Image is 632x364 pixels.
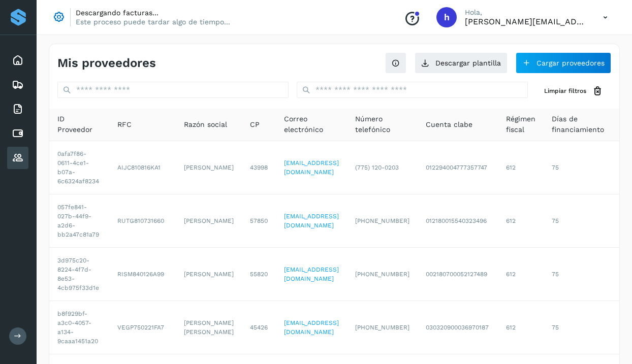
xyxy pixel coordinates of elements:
td: RUTG810731660 [109,194,176,248]
span: [PHONE_NUMBER] [355,217,409,224]
td: [PERSON_NAME] [176,141,242,194]
a: [EMAIL_ADDRESS][DOMAIN_NAME] [284,319,339,336]
td: 030320900036970187 [418,301,498,354]
td: [PERSON_NAME] [PERSON_NAME] [176,301,242,354]
td: 3d975c20-8224-4f7d-8e53-4cb975f33d1e [49,248,109,301]
td: 43998 [242,141,276,194]
span: CP [250,119,260,130]
td: 75 [544,141,612,194]
p: horacio@etv1.com.mx [465,17,587,26]
td: 012294004777357747 [418,141,498,194]
div: Embarques [7,74,28,96]
span: Limpiar filtros [544,86,586,95]
div: Cuentas por pagar [7,122,28,145]
span: [PHONE_NUMBER] [355,324,409,331]
td: 57850 [242,194,276,248]
td: 45426 [242,301,276,354]
span: [PHONE_NUMBER] [355,271,409,278]
button: Cargar proveedores [516,52,611,74]
a: [EMAIL_ADDRESS][DOMAIN_NAME] [284,266,339,282]
td: 002180700052127489 [418,248,498,301]
p: Descargando facturas... [76,8,230,17]
td: 012180015540323496 [418,194,498,248]
td: RISM840126A99 [109,248,176,301]
td: 612 [498,248,544,301]
a: [EMAIL_ADDRESS][DOMAIN_NAME] [284,213,339,229]
span: Correo electrónico [284,114,339,135]
span: Régimen fiscal [506,114,535,135]
a: [EMAIL_ADDRESS][DOMAIN_NAME] [284,159,339,176]
td: [PERSON_NAME] [176,248,242,301]
td: 057fe841-027b-44f9-a2d6-bb2a47c81a79 [49,194,109,248]
td: b8f929bf-a3c0-4057-a134-9caaa1451a20 [49,301,109,354]
td: 75 [544,301,612,354]
span: Días de financiamiento [552,114,604,135]
span: (775) 120-0203 [355,164,399,171]
p: Hola, [465,8,587,17]
div: Inicio [7,49,28,72]
p: Este proceso puede tardar algo de tiempo... [76,17,230,26]
td: 612 [498,301,544,354]
td: 55820 [242,248,276,301]
td: [PERSON_NAME] [176,194,242,248]
button: Limpiar filtros [536,82,611,101]
span: Número telefónico [355,114,409,135]
button: Descargar plantilla [415,52,508,74]
div: Facturas [7,98,28,120]
h4: Mis proveedores [57,56,156,71]
td: 75 [544,194,612,248]
td: VEGP750221FA7 [109,301,176,354]
td: 612 [498,194,544,248]
td: 75 [544,248,612,301]
span: Cuenta clabe [426,119,472,130]
td: 0afa7f86-0611-4ce1-b07a-6c6324af8234 [49,141,109,194]
span: RFC [117,119,132,130]
td: 612 [498,141,544,194]
span: Razón social [184,119,227,130]
div: Proveedores [7,147,28,169]
span: ID Proveedor [57,114,101,135]
td: AIJC810816KA1 [109,141,176,194]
